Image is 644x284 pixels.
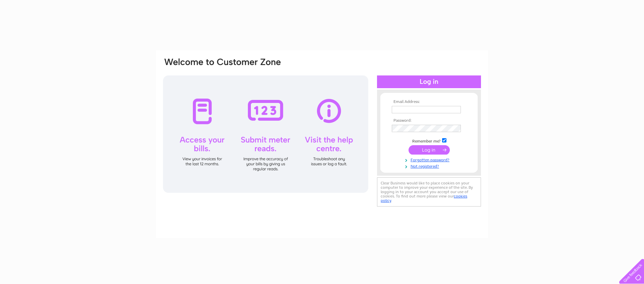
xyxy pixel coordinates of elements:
th: Password: [390,118,468,123]
td: Remember me? [390,137,468,144]
th: Email Address: [390,100,468,104]
a: Forgotten password? [392,156,468,163]
a: cookies policy [381,194,467,203]
input: Submit [409,145,450,155]
a: Not registered? [392,163,468,169]
div: Clear Business would like to place cookies on your computer to improve your experience of the sit... [377,177,481,207]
